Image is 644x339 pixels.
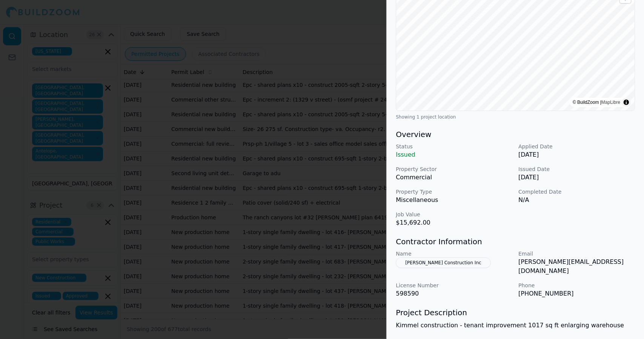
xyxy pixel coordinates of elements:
[518,150,635,159] p: [DATE]
[518,188,635,196] p: Completed Date
[396,236,635,247] h3: Contractor Information
[396,143,512,150] p: Status
[396,150,512,159] p: Issued
[396,307,635,318] h3: Project Description
[518,282,635,289] p: Phone
[518,196,635,205] p: N/A
[518,143,635,150] p: Applied Date
[518,289,635,298] p: [PHONE_NUMBER]
[396,196,512,205] p: Miscellaneous
[396,129,635,140] h3: Overview
[518,165,635,173] p: Issued Date
[396,173,512,182] p: Commercial
[396,165,512,173] p: Property Sector
[396,289,512,298] p: 598590
[396,211,512,218] p: Job Value
[396,188,512,196] p: Property Type
[396,218,512,227] p: $15,692.00
[573,99,620,106] div: © BuildZoom |
[396,321,635,330] p: Kimmel construction - tenant improvement 1017 sq ft enlarging warehouse
[601,100,620,105] a: MapLibre
[518,257,635,276] p: [PERSON_NAME][EMAIL_ADDRESS][DOMAIN_NAME]
[396,282,512,289] p: License Number
[396,114,635,120] div: Showing 1 project location
[396,250,512,257] p: Name
[396,257,490,268] button: [PERSON_NAME] Construction Inc
[622,98,631,107] summary: Toggle attribution
[518,250,635,257] p: Email
[518,173,635,182] p: [DATE]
